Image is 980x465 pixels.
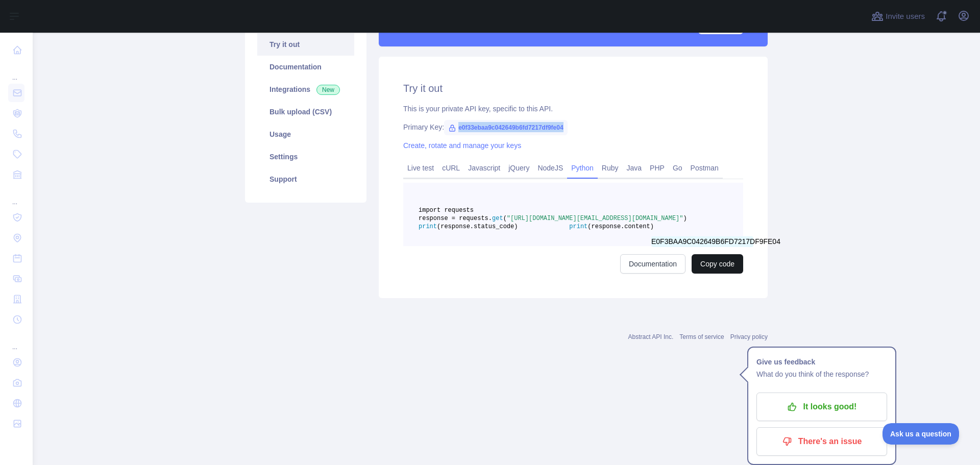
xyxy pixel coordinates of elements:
[692,254,743,274] button: Copy code
[598,160,623,176] a: Ruby
[883,423,960,445] iframe: Toggle Customer Support
[679,333,724,340] a: Terms of service
[403,104,743,114] div: This is your private API key, specific to this API.
[8,61,24,82] div: ...
[419,223,437,230] span: print
[504,160,533,176] a: jQuery
[869,8,927,25] button: Invite users
[620,254,685,274] a: Documentation
[257,145,354,168] a: Settings
[444,120,567,135] span: e0f33ebaa9c042649b6fd7217df9fe04
[533,160,567,176] a: NodeJS
[683,215,687,222] span: )
[886,11,925,22] span: Invite users
[403,81,743,95] h2: Try it out
[628,333,674,340] a: Abstract API Inc.
[257,78,354,101] a: Integrations New
[8,186,24,206] div: ...
[730,333,768,340] a: Privacy policy
[687,160,723,176] a: Postman
[257,101,354,123] a: Bulk upload (CSV)
[623,160,646,176] a: Java
[257,56,354,78] a: Documentation
[403,160,438,176] a: Live test
[569,223,587,230] span: print
[464,160,504,176] a: Javascript
[587,223,654,230] span: (response.content)
[438,160,464,176] a: cURL
[669,160,687,176] a: Go
[8,331,24,351] div: ...
[419,207,474,214] span: import requests
[567,160,598,176] a: Python
[419,215,492,222] span: response = requests.
[316,85,340,95] span: New
[257,33,354,56] a: Try it out
[503,215,507,222] span: (
[507,215,683,222] span: "[URL][DOMAIN_NAME][EMAIL_ADDRESS][DOMAIN_NAME]"
[492,215,503,222] span: get
[646,160,669,176] a: PHP
[437,223,518,230] span: (response.status_code)
[403,141,521,150] a: Create, rotate and manage your keys
[257,123,354,145] a: Usage
[257,168,354,190] a: Support
[403,122,743,132] div: Primary Key:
